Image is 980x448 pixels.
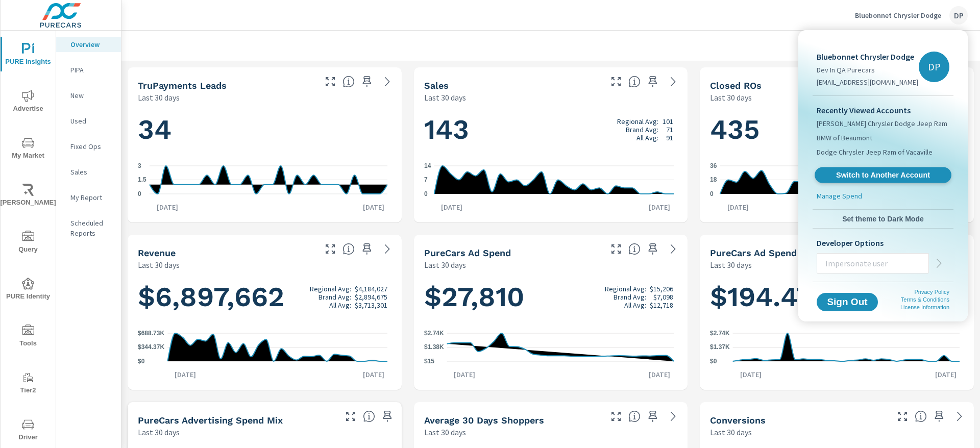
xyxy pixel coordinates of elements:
[813,210,953,228] button: Set theme to Dark Mode
[817,250,928,277] input: Impersonate user
[817,77,918,87] p: [EMAIL_ADDRESS][DOMAIN_NAME]
[817,147,933,157] span: Dodge Chrysler Jeep Ram of Vacaville
[817,133,872,143] span: BMW of Beaumont
[900,304,949,310] a: License Information
[817,237,949,249] p: Developer Options
[820,170,945,180] span: Switch to Another Account
[817,51,918,63] p: Bluebonnet Chrysler Dodge
[901,296,949,303] a: Terms & Conditions
[825,297,870,307] span: Sign Out
[817,118,947,129] span: [PERSON_NAME] Chrysler Dodge Jeep Ram
[919,52,949,82] div: DP
[815,167,951,183] a: Switch to Another Account
[817,65,918,75] p: Dev In QA Purecars
[817,293,878,311] button: Sign Out
[915,289,949,295] a: Privacy Policy
[817,104,949,116] p: Recently Viewed Accounts
[817,191,862,201] p: Manage Spend
[817,214,949,223] span: Set theme to Dark Mode
[813,191,953,205] a: Manage Spend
